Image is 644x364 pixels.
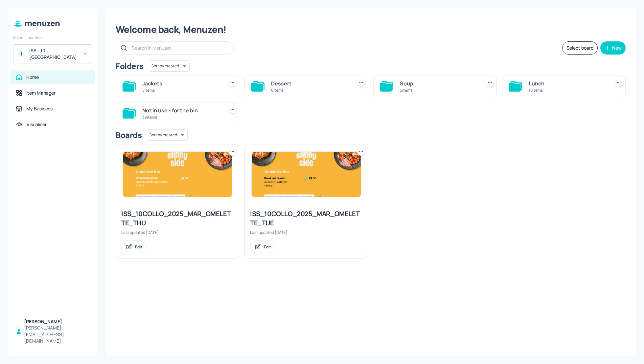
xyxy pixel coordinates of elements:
div: [PERSON_NAME][EMAIL_ADDRESS][DOMAIN_NAME] [24,325,89,344]
div: 39 items [142,114,220,120]
div: Edit [135,244,142,250]
div: Lunch [529,80,607,87]
div: ISS - 10 [GEOGRAPHIC_DATA] [29,47,79,60]
div: ISS_10COLLO_2025_MAR_OMELETTE_TUE [250,209,362,228]
img: 2025-08-29-1756454443696u54qv3gph4.jpeg [252,152,361,197]
div: 5 items [400,87,478,93]
button: Select board [562,41,598,55]
div: Item Manager [26,90,56,96]
div: Visualiser [27,121,47,128]
div: Home [26,74,39,80]
div: My Business [26,105,53,112]
div: Sort by created [149,59,190,73]
div: [PERSON_NAME] [24,318,89,325]
div: New [612,46,622,50]
div: Not in use - for the bin [142,106,220,114]
input: Search in Menuzen [132,43,227,53]
button: New [600,41,626,55]
div: Soup [400,80,478,87]
img: 2025-08-29-1756455170588zuoxskk7pe.jpeg [123,152,232,197]
div: Dessert [271,80,349,87]
div: Edit [264,244,271,250]
div: Sort by created [147,128,188,142]
div: Boards [116,130,142,140]
div: ISS_10COLLO_2025_MAR_OMELETTE_THU [121,209,234,228]
div: I [17,50,25,58]
div: Select Location [13,35,92,40]
div: Last updated [DATE]. [250,230,362,235]
div: Welcome back, Menuzen! [116,24,626,35]
div: 5 items [142,87,220,93]
div: Last updated [DATE]. [121,230,234,235]
div: Folders [116,61,144,71]
div: 6 items [271,87,349,93]
div: Jackets [142,80,220,87]
div: 10 items [529,87,607,93]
